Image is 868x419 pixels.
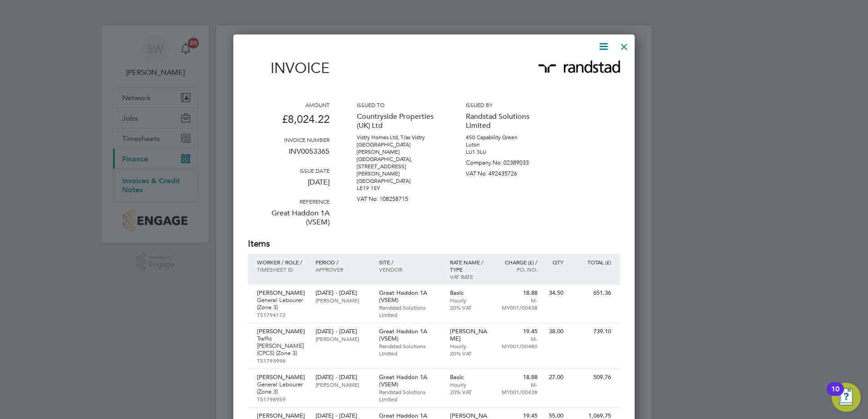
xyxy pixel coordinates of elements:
p: [PERSON_NAME] [257,328,306,335]
p: 34.50 [547,289,563,297]
p: 509.76 [572,374,611,381]
p: Great Haddon 1A (VSEM) [379,328,441,342]
p: 27.00 [547,374,563,381]
p: 20% VAT [450,350,489,357]
div: 10 [831,389,839,401]
p: Site / [379,258,441,266]
p: [DATE] - [DATE] [316,328,370,335]
h3: Invoice number [248,136,330,143]
p: Basic [450,374,489,381]
p: Vendor [379,266,441,273]
p: 38.00 [547,328,563,335]
p: [PERSON_NAME] [257,374,306,381]
p: Po. No. [498,266,538,273]
p: M-MY001/00438 [498,381,538,395]
p: Period / [316,258,370,266]
p: Worker / Role / [257,258,306,266]
p: 651.36 [572,289,611,297]
p: QTY [547,258,563,266]
p: Traffic [PERSON_NAME] (CPCS) (Zone 3) [257,335,306,357]
p: Randstad Solutions Limited [466,108,547,134]
p: LE19 1SY [357,185,439,192]
h3: Issued by [466,101,547,108]
p: Countryside Properties (UK) Ltd [357,108,439,134]
p: Charge (£) / [498,258,538,266]
p: [PERSON_NAME] [316,335,370,342]
p: Company No: 02389033 [466,156,547,166]
p: LU1 3LU [466,148,547,156]
p: General Labourer (Zone 3) [257,381,306,395]
p: [DATE] - [DATE] [316,289,370,297]
p: [PERSON_NAME] [257,289,306,297]
p: Luton [466,141,547,148]
h3: Issue date [248,167,330,174]
p: Total (£) [572,258,611,266]
h3: Reference [248,198,330,205]
img: randstad-logo-remittance.png [538,60,620,73]
p: General Labourer (Zone 3) [257,297,306,311]
p: VAT rate [450,273,489,280]
p: 18.88 [498,289,538,297]
p: [PERSON_NAME] [450,328,489,342]
h1: Invoice [248,59,330,77]
p: Hourly [450,342,489,350]
p: Randstad Solutions Limited [379,388,441,403]
p: 739.10 [572,328,611,335]
p: 19.45 [498,328,538,335]
p: Hourly [450,297,489,304]
p: [DATE] - [DATE] [316,374,370,381]
p: TS1798959 [257,395,306,403]
p: [DATE] [248,174,330,198]
p: M-MY001/00480 [498,335,538,350]
p: 20% VAT [450,388,489,395]
p: £8,024.22 [248,108,330,136]
p: 18.88 [498,374,538,381]
h2: Items [248,238,620,250]
p: Randstad Solutions Limited [379,342,441,357]
p: TS1793998 [257,357,306,364]
p: Randstad Solutions Limited [379,304,441,318]
p: TS1794172 [257,311,306,318]
p: [PERSON_NAME] [316,381,370,388]
p: Rate name / type [450,258,489,273]
p: VAT No: 108258715 [357,192,439,203]
h3: Amount [248,101,330,108]
p: Great Haddon 1A (VSEM) [379,289,441,304]
p: Approver [316,266,370,273]
button: Open Resource Center, 10 new notifications [832,383,861,412]
p: [PERSON_NAME][GEOGRAPHIC_DATA], [STREET_ADDRESS][PERSON_NAME] [357,148,439,177]
p: 20% VAT [450,304,489,311]
h3: Issued to [357,101,439,108]
p: Vistry Homes Ltd, T/as Vistry [GEOGRAPHIC_DATA] [357,134,439,148]
p: Timesheet ID [257,266,306,273]
p: [PERSON_NAME] [316,297,370,304]
p: INV0053365 [248,143,330,167]
p: M-MY001/00438 [498,297,538,311]
p: Basic [450,289,489,297]
p: VAT No: 492435726 [466,166,547,177]
p: Great Haddon 1A (VSEM) [248,205,330,238]
p: 450 Capability Green [466,134,547,141]
p: Hourly [450,381,489,388]
p: [GEOGRAPHIC_DATA] [357,177,439,185]
p: Great Haddon 1A (VSEM) [379,374,441,388]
